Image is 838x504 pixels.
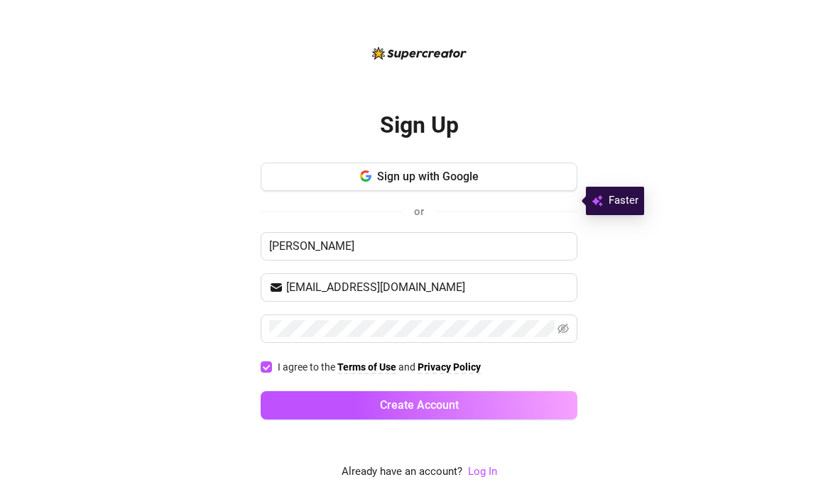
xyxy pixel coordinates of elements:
[261,392,577,420] button: Create Account
[261,233,577,261] input: Enter your Name
[414,206,424,219] span: or
[557,324,569,335] span: eye-invisible
[261,163,577,192] button: Sign up with Google
[609,193,638,210] span: Faster
[342,464,462,481] span: Already have an account?
[337,362,396,375] a: Terms of Use
[468,464,497,481] a: Log In
[380,399,459,412] span: Create Account
[380,111,459,141] h2: Sign Up
[278,362,337,373] span: I agree to the
[418,362,481,375] a: Privacy Policy
[398,362,418,373] span: and
[337,362,396,373] strong: Terms of Use
[286,280,569,297] input: Your email
[377,170,479,184] span: Sign up with Google
[372,48,467,60] img: logo-BBDzfeDw.svg
[592,193,603,210] img: svg%3e
[468,466,497,478] a: Log In
[418,362,481,373] strong: Privacy Policy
